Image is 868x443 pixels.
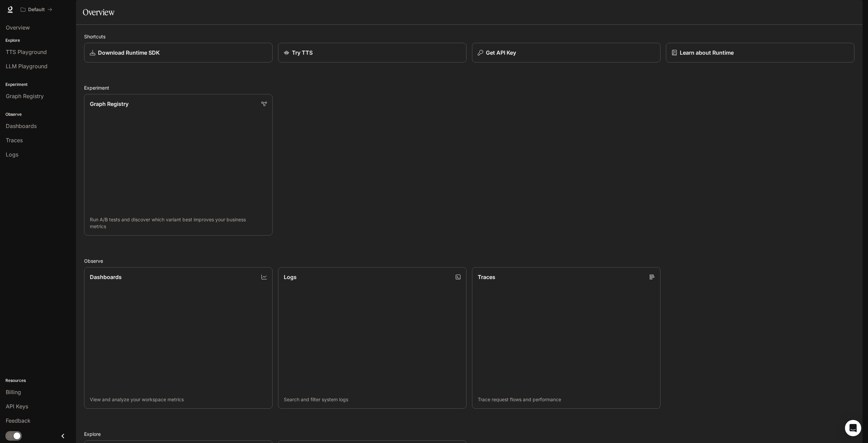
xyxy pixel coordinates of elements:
[90,100,129,108] p: Graph Registry
[83,5,114,19] h1: Overview
[845,420,861,436] div: Open Intercom Messenger
[478,396,655,403] p: Trace request flows and performance
[90,396,267,403] p: View and analyze your workspace metrics
[84,430,854,438] h2: Explore
[84,267,273,409] a: DashboardsView and analyze your workspace metrics
[680,49,734,57] p: Learn about Runtime
[472,267,660,409] a: TracesTrace request flows and performance
[84,43,273,62] a: Download Runtime SDK
[84,33,854,40] h2: Shortcuts
[292,49,313,57] p: Try TTS
[90,216,267,230] p: Run A/B tests and discover which variant best improves your business metrics
[84,94,273,236] a: Graph RegistryRun A/B tests and discover which variant best improves your business metrics
[98,49,160,57] p: Download Runtime SDK
[486,49,516,57] p: Get API Key
[284,396,461,403] p: Search and filter system logs
[28,7,45,13] p: Default
[84,257,854,264] h2: Observe
[278,43,467,62] a: Try TTS
[278,267,467,409] a: LogsSearch and filter system logs
[478,273,495,281] p: Traces
[90,273,122,281] p: Dashboards
[18,3,55,16] button: All workspaces
[472,43,660,62] button: Get API Key
[284,273,297,281] p: Logs
[84,84,854,91] h2: Experiment
[666,43,854,62] a: Learn about Runtime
